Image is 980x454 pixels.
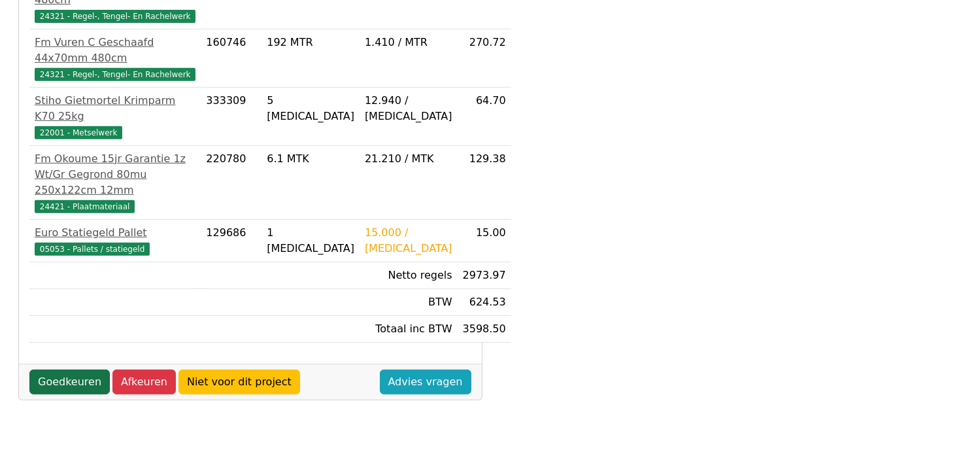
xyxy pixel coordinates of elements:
a: Stiho Gietmortel Krimparm K70 25kg22001 - Metselwerk [35,93,195,140]
a: Goedkeuren [29,370,110,394]
div: Euro Statiegeld Pallet [35,225,195,241]
td: 129686 [201,220,262,262]
div: 15.000 / [MEDICAL_DATA] [365,225,452,256]
div: 12.940 / [MEDICAL_DATA] [365,93,452,124]
span: 24421 - Plaatmateriaal [35,200,135,213]
span: 24321 - Regel-, Tengel- En Rachelwerk [35,68,195,81]
a: Afkeuren [112,370,176,394]
td: 160746 [201,29,262,88]
div: 1 [MEDICAL_DATA] [267,225,354,256]
td: 333309 [201,88,262,146]
td: BTW [360,289,458,316]
td: 15.00 [458,220,511,262]
td: 220780 [201,146,262,220]
div: Fm Vuren C Geschaafd 44x70mm 480cm [35,35,195,66]
td: 129.38 [458,146,511,220]
span: 05053 - Pallets / statiegeld [35,243,150,256]
a: Euro Statiegeld Pallet05053 - Pallets / statiegeld [35,225,195,256]
div: Stiho Gietmortel Krimparm K70 25kg [35,93,195,124]
td: 270.72 [458,29,511,88]
a: Fm Okoume 15jr Garantie 1z Wt/Gr Gegrond 80mu 250x122cm 12mm24421 - Plaatmateriaal [35,151,195,214]
div: Fm Okoume 15jr Garantie 1z Wt/Gr Gegrond 80mu 250x122cm 12mm [35,151,195,198]
span: 22001 - Metselwerk [35,126,122,139]
td: 2973.97 [458,262,511,289]
div: 21.210 / MTK [365,151,452,167]
div: 6.1 MTK [267,151,354,167]
td: 3598.50 [458,316,511,343]
td: Netto regels [360,262,458,289]
span: 24321 - Regel-, Tengel- En Rachelwerk [35,10,195,23]
td: Totaal inc BTW [360,316,458,343]
a: Fm Vuren C Geschaafd 44x70mm 480cm24321 - Regel-, Tengel- En Rachelwerk [35,35,195,82]
div: 192 MTR [267,35,354,50]
div: 1.410 / MTR [365,35,452,50]
td: 64.70 [458,88,511,146]
td: 624.53 [458,289,511,316]
a: Niet voor dit project [178,370,300,394]
a: Advies vragen [380,370,471,394]
div: 5 [MEDICAL_DATA] [267,93,354,124]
